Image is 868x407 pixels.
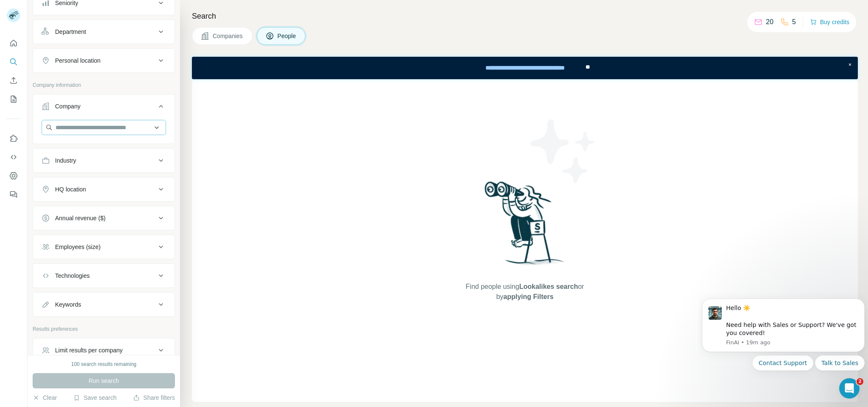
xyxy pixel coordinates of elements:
button: Technologies [33,266,175,286]
button: Share filters [133,393,175,402]
div: Employees (size) [55,243,100,251]
p: Company information [33,81,175,89]
div: Annual revenue ($) [55,214,105,222]
p: 20 [766,17,774,27]
iframe: Intercom notifications message [699,288,868,403]
button: Enrich CSV [7,73,20,88]
button: Company [33,96,175,120]
div: Company [55,102,80,111]
button: HQ location [33,179,175,199]
button: Use Surfe on LinkedIn [7,131,20,146]
button: Employees (size) [33,237,175,257]
button: Personal location [33,50,175,71]
span: Lookalikes search [519,283,578,290]
p: Results preferences [33,325,175,333]
button: My lists [7,91,20,107]
button: Search [7,54,20,69]
button: Limit results per company [33,340,175,360]
button: Clear [33,393,57,402]
div: Limit results per company [55,346,123,354]
div: Personal location [55,56,100,65]
button: Keywords [33,294,175,315]
img: Surfe Illustration - Woman searching with binoculars [481,179,569,274]
div: Technologies [55,271,90,280]
span: People [277,32,297,40]
button: Save search [73,393,116,402]
div: 100 search results remaining [71,360,136,368]
button: Use Surfe API [7,150,20,165]
span: Companies [213,32,244,40]
button: Quick start [7,36,20,51]
button: Industry [33,150,175,171]
div: Department [55,28,86,36]
iframe: Intercom live chat [839,378,860,399]
img: Surfe Illustration - Stars [525,113,601,189]
span: applying Filters [503,293,553,300]
div: HQ location [55,185,86,194]
div: Industry [55,156,76,165]
div: Keywords [55,300,81,309]
iframe: Banner [192,57,858,79]
button: Buy credits [810,16,849,28]
span: Find people using or by [457,282,593,302]
button: Dashboard [7,168,20,183]
h4: Search [192,10,858,22]
button: Annual revenue ($) [33,208,175,228]
button: Department [33,22,175,42]
p: 5 [792,17,796,27]
span: 2 [857,378,863,385]
button: Feedback [7,187,20,202]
